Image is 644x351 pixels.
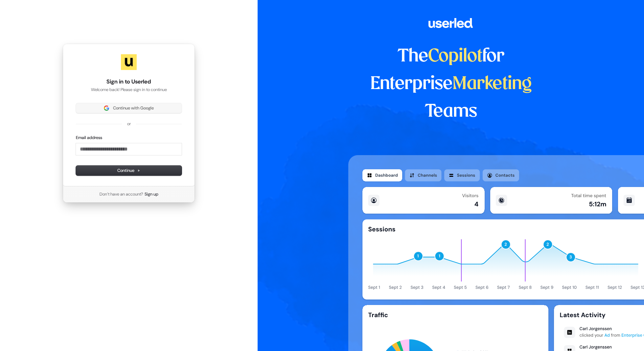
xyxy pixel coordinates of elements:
img: Sign in with Google [104,105,109,111]
p: or [127,121,131,127]
a: Sign up [145,191,158,197]
span: Copilot [428,48,482,65]
span: Continue with Google [113,105,154,111]
button: Continue [76,166,182,175]
span: Continue [117,168,140,174]
p: Welcome back! Please sign in to continue [76,87,182,93]
h1: Sign in to Userled [76,78,182,86]
button: Sign in with GoogleContinue with Google [76,103,182,113]
span: Marketing [452,76,532,93]
span: Don’t have an account? [100,191,143,197]
h1: The for Enterprise Teams [348,43,554,126]
img: Userled [121,54,137,70]
label: Email address [76,135,102,141]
